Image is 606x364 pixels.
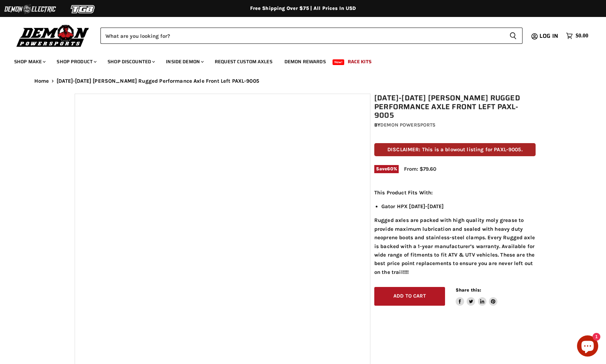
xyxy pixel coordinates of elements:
[20,5,586,12] div: Free Shipping Over $75 | All Prices In USD
[504,28,523,44] button: Search
[9,52,587,69] ul: Main menu
[57,2,110,16] img: TGB Logo 2
[404,166,436,172] span: From: $79.60
[102,54,159,69] a: Shop Discounted
[9,54,50,69] a: Shop Make
[20,78,586,84] nav: Breadcrumbs
[209,54,278,69] a: Request Custom Axles
[374,188,536,276] div: Rugged axles are packed with high quality moly grease to provide maximum lubrication and sealed w...
[374,143,536,156] p: DISCLAIMER: This is a blowout listing for PAXL-9005.
[562,31,592,41] a: $0.00
[456,287,498,306] aside: Share this:
[536,33,562,39] a: Log in
[380,122,435,128] a: Demon Powersports
[374,188,536,197] p: This Product Fits With:
[100,28,504,44] input: Search
[393,293,426,299] span: Add to cart
[387,166,393,171] span: 60
[34,78,49,84] a: Home
[575,335,600,358] inbox-online-store-chat: Shopify online store chat
[51,54,101,69] a: Shop Product
[539,31,558,40] span: Log in
[576,33,588,39] span: $0.00
[381,202,536,211] li: Gator HPX [DATE]-[DATE]
[100,28,523,44] form: Product
[342,54,377,69] a: Race Kits
[374,94,536,120] h1: [DATE]-[DATE] [PERSON_NAME] Rugged Performance Axle Front Left PAXL-9005
[333,59,345,65] span: New!
[4,2,57,16] img: Demon Electric Logo 2
[14,23,92,48] img: Demon Powersports
[161,54,208,69] a: Inside Demon
[57,78,259,84] span: [DATE]-[DATE] [PERSON_NAME] Rugged Performance Axle Front Left PAXL-9005
[374,165,399,173] span: Save %
[374,121,536,129] div: by
[374,287,445,306] button: Add to cart
[279,54,331,69] a: Demon Rewards
[456,287,481,293] span: Share this:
